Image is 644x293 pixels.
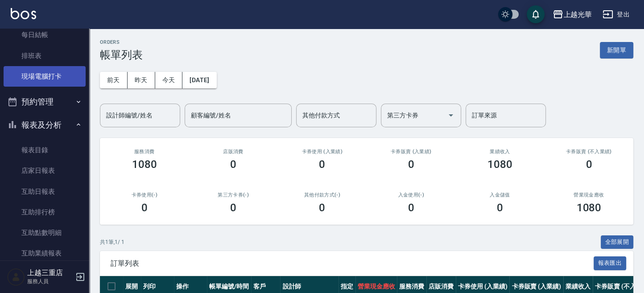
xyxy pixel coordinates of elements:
[319,158,325,171] h3: 0
[141,201,148,214] h3: 0
[576,201,601,214] h3: 1080
[599,6,633,23] button: 登出
[549,5,595,24] button: 上越光華
[100,238,124,246] p: 共 1 筆, 1 / 1
[497,201,503,214] h3: 0
[466,149,533,155] h2: 業績收入
[230,201,236,214] h3: 0
[199,149,267,155] h2: 店販消費
[7,268,25,286] img: Person
[289,192,356,198] h2: 其他付款方式(-)
[444,108,458,122] button: Open
[111,192,178,198] h2: 卡券使用(-)
[100,39,143,45] h2: ORDERS
[408,158,414,171] h3: 0
[555,149,623,155] h2: 卡券販賣 (不入業績)
[4,66,86,87] a: 現場電腦打卡
[466,192,533,198] h2: 入金儲值
[4,222,86,243] a: 互助點數明細
[11,8,36,19] img: Logo
[4,160,86,181] a: 店家日報表
[111,149,178,155] h3: 服務消費
[586,158,592,171] h3: 0
[594,256,627,270] button: 報表匯出
[100,49,143,61] h3: 帳單列表
[408,201,414,214] h3: 0
[4,113,86,137] button: 報表及分析
[377,192,445,198] h2: 入金使用(-)
[377,149,445,155] h2: 卡券販賣 (入業績)
[289,149,356,155] h2: 卡券使用 (入業績)
[527,5,545,23] button: save
[4,181,86,202] a: 互助日報表
[600,46,633,54] a: 新開單
[319,201,325,214] h3: 0
[111,259,594,268] span: 訂單列表
[132,158,157,171] h3: 1080
[199,192,267,198] h2: 第三方卡券(-)
[594,259,627,267] a: 報表匯出
[4,202,86,222] a: 互助排行榜
[555,192,623,198] h2: 營業現金應收
[601,235,634,249] button: 全部展開
[563,9,592,20] div: 上越光華
[27,268,73,277] h5: 上越三重店
[155,72,183,88] button: 今天
[100,72,128,88] button: 前天
[182,72,216,88] button: [DATE]
[4,140,86,160] a: 報表目錄
[4,90,86,113] button: 預約管理
[4,46,86,66] a: 排班表
[600,42,633,59] button: 新開單
[230,158,236,171] h3: 0
[487,158,512,171] h3: 1080
[27,277,73,285] p: 服務人員
[128,72,155,88] button: 昨天
[4,243,86,264] a: 互助業績報表
[4,25,86,45] a: 每日結帳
